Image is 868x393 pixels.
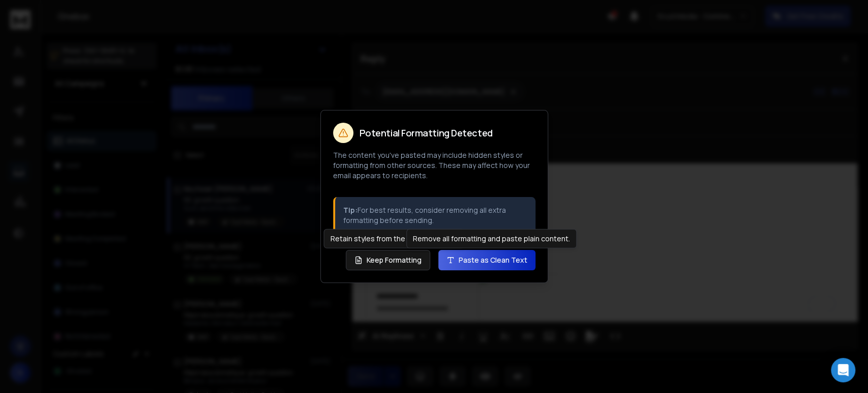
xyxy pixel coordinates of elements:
[346,250,430,270] button: Keep Formatting
[438,250,535,270] button: Paste as Clean Text
[831,358,855,382] div: Open Intercom Messenger
[360,128,493,137] h2: Potential Formatting Detected
[323,229,464,248] div: Retain styles from the original source.
[406,229,577,248] div: Remove all formatting and paste plain content.
[343,205,527,226] p: For best results, consider removing all extra formatting before sending.
[343,205,357,215] strong: Tip:
[333,150,535,181] p: The content you've pasted may include hidden styles or formatting from other sources. These may a...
